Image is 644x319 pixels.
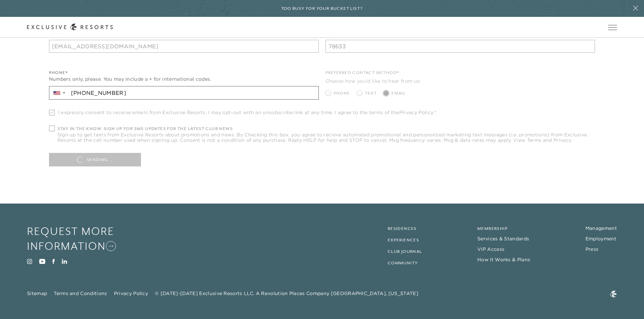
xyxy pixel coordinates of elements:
[57,132,595,143] span: Sign up to get texts from Exclusive Resorts about promotions and news. By Checking this box, you ...
[326,78,595,85] div: Choose how you'd like to hear from us:
[62,91,66,95] span: ▼
[391,90,406,97] span: Email
[388,249,422,254] a: Club Journal
[326,70,399,79] legend: Preferred Contact Method*
[58,110,436,115] span: I expressly consent to receive emails from Exclusive Resorts. I may opt-out with an unsubscribe l...
[57,126,595,132] h6: Stay in the know. Sign up for sms updates for the latest club news
[399,109,433,115] a: Privacy Policy
[27,290,47,296] a: Sitemap
[49,153,141,166] button: Sending...
[49,76,319,83] div: Numbers only, please. You may include a + for international codes.
[49,86,69,99] div: Country Code Selector
[114,290,148,296] a: Privacy Policy
[49,70,319,76] div: Phone*
[54,290,107,296] a: Terms and Conditions
[281,5,363,12] h6: Too busy for your bucket list?
[27,224,143,254] a: Request More Information
[613,288,644,319] iframe: Qualified Messenger
[155,290,418,297] span: © [DATE]-[DATE] Exclusive Resorts LLC. A Revolution Places Company [GEOGRAPHIC_DATA], [US_STATE]
[477,236,529,242] a: Services & Standards
[608,25,617,30] button: Open navigation
[586,225,617,231] a: Management
[388,226,417,231] a: Residences
[49,40,319,53] input: name@example.com
[388,261,418,265] a: Community
[586,236,616,242] a: Employment
[326,40,595,53] input: Postal Code
[477,246,504,252] a: VIP Access
[365,90,377,97] span: Text
[69,86,318,99] input: Enter a phone number
[477,226,508,231] a: Membership
[477,257,530,263] a: How It Works & Plans
[586,246,599,252] a: Press
[388,238,419,242] a: Experiences
[334,90,350,97] span: Phone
